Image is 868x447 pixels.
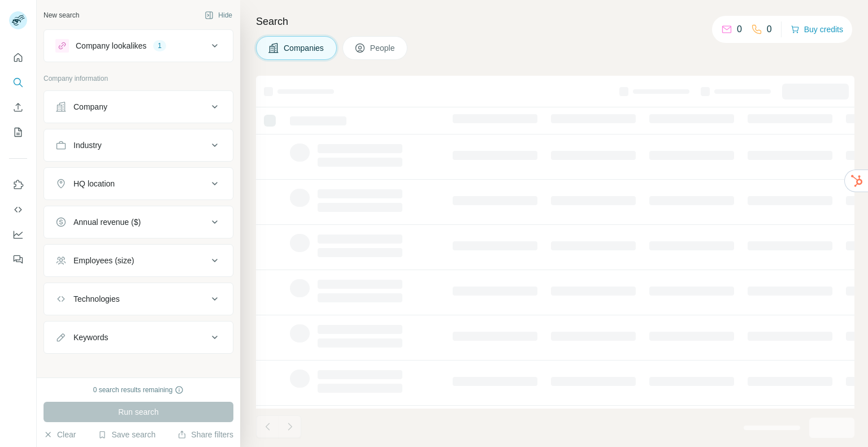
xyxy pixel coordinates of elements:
button: Use Surfe on LinkedIn [9,175,27,195]
button: Clear [44,429,76,440]
button: HQ location [44,170,233,197]
button: Dashboard [9,224,27,245]
span: People [370,42,396,54]
button: Buy credits [791,21,843,37]
p: 0 [767,23,772,36]
div: Industry [73,140,102,151]
div: New search [44,10,79,20]
button: Hide [197,7,240,24]
button: Technologies [44,285,233,313]
h4: Search [256,14,854,29]
button: Search [9,72,27,93]
div: Technologies [73,293,120,305]
div: Company lookalikes [76,40,146,51]
button: Enrich CSV [9,97,27,118]
button: Share filters [177,429,233,440]
button: My lists [9,122,27,142]
button: Quick start [9,47,27,68]
button: Industry [44,132,233,159]
p: 0 [737,23,742,36]
button: Feedback [9,249,27,270]
div: Employees (size) [73,255,134,266]
div: Annual revenue ($) [73,216,141,228]
div: 0 search results remaining [93,385,184,395]
div: Keywords [73,332,108,343]
p: Company information [44,73,233,84]
div: 1 [153,41,166,51]
button: Save search [98,429,155,440]
button: Keywords [44,324,233,351]
button: Annual revenue ($) [44,209,233,236]
button: Company [44,93,233,120]
div: HQ location [73,178,115,189]
span: Companies [284,42,325,54]
button: Use Surfe API [9,199,27,220]
div: Company [73,101,107,112]
button: Employees (size) [44,247,233,274]
button: Company lookalikes1 [44,32,233,59]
